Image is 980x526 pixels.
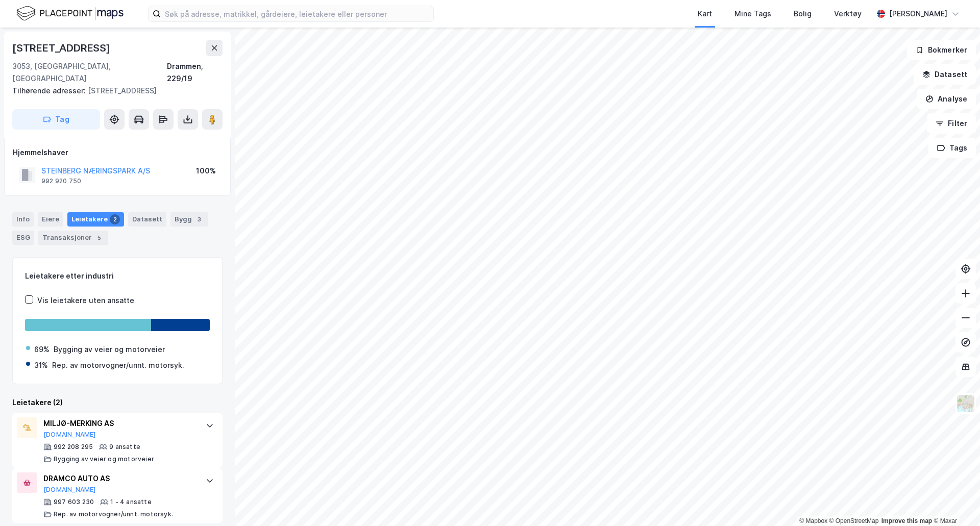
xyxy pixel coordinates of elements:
[38,231,108,245] div: Transaksjoner
[914,64,976,85] button: Datasett
[109,443,140,451] div: 9 ansatte
[799,517,827,524] a: Mapbox
[110,214,120,224] div: 2
[52,359,184,371] div: Rep. av motorvogner/unnt. motorsyk.
[929,477,980,526] iframe: Chat Widget
[956,394,975,413] img: Z
[34,359,48,371] div: 31%
[734,8,771,20] div: Mine Tags
[54,510,173,518] div: Rep. av motorvogner/unnt. motorsyk.
[12,109,100,130] button: Tag
[54,498,94,506] div: 997 603 230
[12,86,88,95] span: Tilhørende adresser:
[128,212,166,227] div: Datasett
[43,486,96,494] button: [DOMAIN_NAME]
[12,212,34,227] div: Info
[196,165,216,177] div: 100%
[43,472,195,485] div: DRAMCO AUTO AS
[194,214,204,224] div: 3
[928,138,976,158] button: Tags
[25,270,210,282] div: Leietakere etter industri
[37,294,134,307] div: Vis leietakere uten ansatte
[834,8,862,20] div: Verktøy
[907,40,976,60] button: Bokmerker
[12,60,167,85] div: 3053, [GEOGRAPHIC_DATA], [GEOGRAPHIC_DATA]
[794,8,812,20] div: Bolig
[38,212,63,227] div: Eiere
[16,5,124,22] img: logo.f888ab2527a4732fd821a326f86c7f29.svg
[881,517,932,524] a: Improve this map
[12,40,112,56] div: [STREET_ADDRESS]
[929,477,980,526] div: Kontrollprogram for chat
[43,417,195,430] div: MILJØ-MERKING AS
[889,8,947,20] div: [PERSON_NAME]
[829,517,879,524] a: OpenStreetMap
[12,85,214,97] div: [STREET_ADDRESS]
[13,146,222,159] div: Hjemmelshaver
[54,443,93,451] div: 992 208 295
[170,212,208,227] div: Bygg
[54,343,165,356] div: Bygging av veier og motorveier
[927,113,976,134] button: Filter
[34,343,50,356] div: 69%
[917,89,976,109] button: Analyse
[161,6,433,21] input: Søk på adresse, matrikkel, gårdeiere, leietakere eller personer
[167,60,223,85] div: Drammen, 229/19
[12,231,34,245] div: ESG
[94,233,104,243] div: 5
[698,8,712,20] div: Kart
[54,455,154,463] div: Bygging av veier og motorveier
[41,177,81,185] div: 992 920 750
[110,498,152,506] div: 1 - 4 ansatte
[43,431,96,439] button: [DOMAIN_NAME]
[67,212,124,227] div: Leietakere
[12,396,223,409] div: Leietakere (2)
